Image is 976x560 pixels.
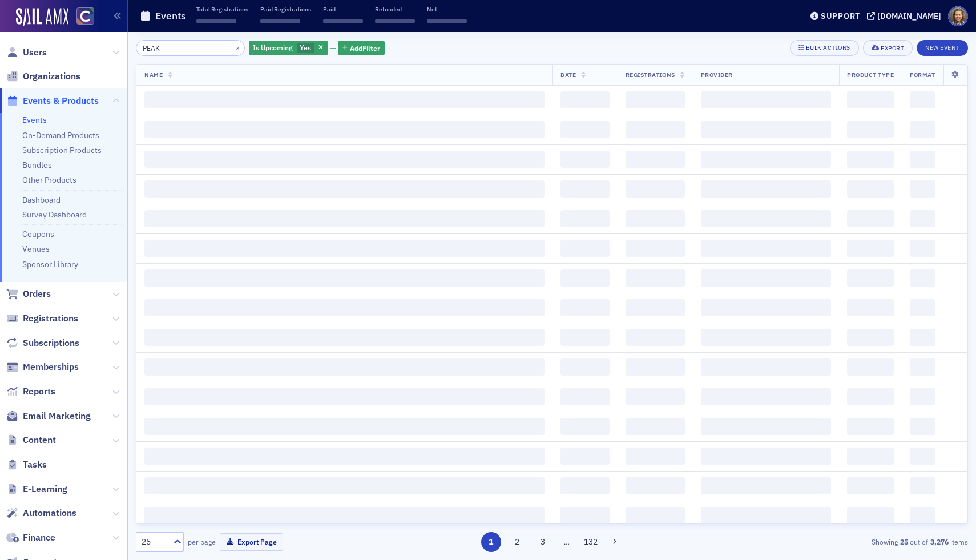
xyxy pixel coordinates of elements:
[23,434,56,446] span: Content
[910,507,935,524] span: ‌
[560,240,610,257] span: ‌
[6,434,56,446] a: Content
[507,532,527,552] button: 2
[626,269,685,287] span: ‌
[626,448,685,465] span: ‌
[560,210,610,227] span: ‌
[626,299,685,316] span: ‌
[701,269,831,287] span: ‌
[350,43,380,53] span: Add Filter
[847,388,894,405] span: ‌
[6,361,79,373] a: Memberships
[144,507,545,524] span: ‌
[22,115,47,125] a: Events
[23,70,80,83] span: Organizations
[560,388,610,405] span: ‌
[6,458,47,471] a: Tasks
[23,361,79,373] span: Memberships
[144,418,545,435] span: ‌
[806,45,850,51] div: Bulk Actions
[626,121,685,138] span: ‌
[560,71,576,79] span: Date
[867,12,945,20] button: [DOMAIN_NAME]
[144,299,545,316] span: ‌
[701,240,831,257] span: ‌
[253,43,293,52] span: Is Upcoming
[626,71,675,79] span: Registrations
[910,121,935,138] span: ‌
[533,532,553,552] button: 3
[560,358,610,376] span: ‌
[260,19,300,23] span: ‌
[16,8,68,26] img: SailAMX
[22,229,54,239] a: Coupons
[910,240,935,257] span: ‌
[144,448,545,465] span: ‌
[847,299,894,316] span: ‌
[701,329,831,346] span: ‌
[910,210,935,227] span: ‌
[142,536,167,548] div: 25
[626,477,685,494] span: ‌
[701,91,831,108] span: ‌
[300,43,311,52] span: Yes
[23,385,55,398] span: Reports
[847,358,894,376] span: ‌
[6,337,79,349] a: Subscriptions
[560,151,610,168] span: ‌
[6,70,80,83] a: Organizations
[22,195,61,205] a: Dashboard
[701,388,831,405] span: ‌
[863,40,913,56] button: Export
[23,288,51,300] span: Orders
[910,418,935,435] span: ‌
[701,477,831,494] span: ‌
[910,358,935,376] span: ‌
[23,483,67,495] span: E-Learning
[188,537,216,547] label: per page
[136,40,245,56] input: Search…
[323,5,363,13] p: Paid
[626,180,685,198] span: ‌
[155,9,186,23] h1: Events
[23,410,91,422] span: Email Marketing
[701,210,831,227] span: ‌
[144,180,545,198] span: ‌
[22,210,87,220] a: Survey Dashboard
[144,151,545,168] span: ‌
[22,130,99,140] a: On-Demand Products
[6,312,78,325] a: Registrations
[560,180,610,198] span: ‌
[910,91,935,108] span: ‌
[560,507,610,524] span: ‌
[626,151,685,168] span: ‌
[22,175,76,185] a: Other Products
[847,151,894,168] span: ‌
[233,42,243,53] button: ×
[847,418,894,435] span: ‌
[144,477,545,494] span: ‌
[626,240,685,257] span: ‌
[948,6,968,26] span: Profile
[144,388,545,405] span: ‌
[144,91,545,108] span: ‌
[847,448,894,465] span: ‌
[22,145,102,155] a: Subscription Products
[144,329,545,346] span: ‌
[917,40,968,56] button: New Event
[847,477,894,494] span: ‌
[144,210,545,227] span: ‌
[427,5,467,13] p: Net
[847,91,894,108] span: ‌
[917,42,968,52] a: New Event
[6,46,47,59] a: Users
[701,418,831,435] span: ‌
[23,458,47,471] span: Tasks
[847,329,894,346] span: ‌
[196,5,248,13] p: Total Registrations
[701,151,831,168] span: ‌
[220,533,283,551] button: Export Page
[847,210,894,227] span: ‌
[6,385,55,398] a: Reports
[375,5,415,13] p: Refunded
